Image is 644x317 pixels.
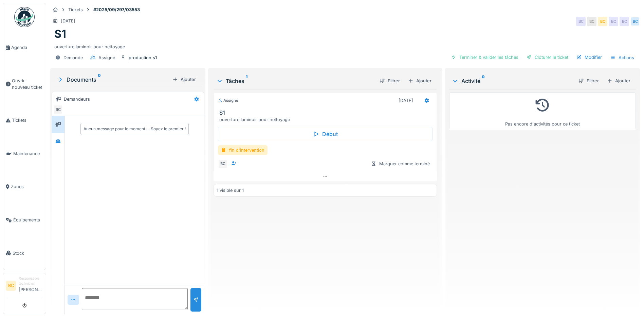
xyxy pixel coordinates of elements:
div: Ajouter [604,76,633,85]
div: BC [620,17,629,26]
span: Stock [13,250,43,256]
div: BC [587,17,596,26]
strong: #2025/09/297/03553 [91,6,143,13]
div: Clôturer le ticket [524,53,571,62]
div: Marquer comme terminé [368,159,433,168]
a: Équipements [3,203,46,237]
a: Maintenance [3,137,46,170]
h3: S1 [219,110,434,116]
div: production s1 [129,54,157,61]
div: ouverture laminoir pour nettoyage [54,41,636,50]
div: Responsable technicien [19,276,43,286]
a: Tickets [3,104,46,137]
div: 1 visible sur 1 [217,187,244,194]
div: Filtrer [576,76,602,85]
div: BC [53,105,63,114]
div: Ajouter [405,76,434,85]
div: BC [630,17,640,26]
div: Modifier [574,53,605,62]
div: BC [609,17,618,26]
span: Agenda [11,44,43,51]
span: Équipements [13,217,43,223]
a: BC Responsable technicien[PERSON_NAME] [6,276,43,297]
div: Demande [63,54,83,61]
div: BC [218,159,227,169]
li: BC [6,281,16,291]
h1: S1 [54,28,66,40]
div: Filtrer [377,76,403,85]
div: Documents [57,76,170,84]
div: Assigné [98,54,115,61]
span: Zones [11,183,43,190]
sup: 0 [98,76,101,84]
div: Pas encore d'activités pour ce ticket [454,96,631,127]
div: BC [576,17,586,26]
a: Agenda [3,31,46,64]
a: Ouvrir nouveau ticket [3,64,46,104]
div: BC [598,17,607,26]
div: Actions [607,53,637,63]
div: Demandeurs [64,96,90,102]
a: Stock [3,236,46,270]
div: Début [218,127,433,141]
span: Ouvrir nouveau ticket [12,78,43,90]
div: [DATE] [61,18,75,24]
div: [DATE] [399,97,413,104]
div: fin d'intervention [218,145,268,155]
div: Tâches [216,77,374,85]
li: [PERSON_NAME] [19,276,43,296]
div: Ajouter [170,75,199,84]
span: Maintenance [13,150,43,157]
span: Tickets [12,117,43,123]
img: Badge_color-CXgf-gQk.svg [14,7,35,27]
div: Tickets [68,6,83,13]
sup: 1 [246,77,247,85]
div: Assigné [218,98,238,103]
div: ouverture laminoir pour nettoyage [219,116,434,123]
div: Activité [452,77,573,85]
a: Zones [3,170,46,203]
div: Terminer & valider les tâches [448,53,521,62]
div: Aucun message pour le moment … Soyez le premier ! [84,126,186,132]
sup: 0 [482,77,485,85]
